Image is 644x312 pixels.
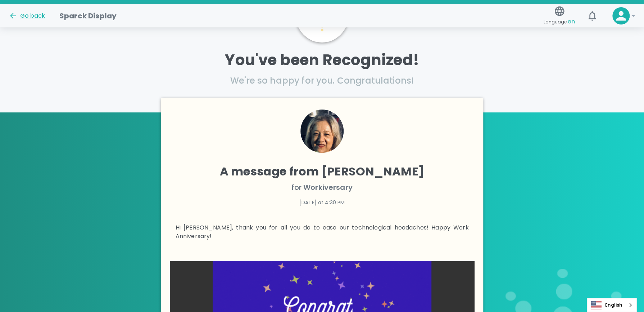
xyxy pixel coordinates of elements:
[176,182,469,193] p: for
[587,298,637,312] div: Language
[303,182,353,192] span: Workiversary
[176,164,469,179] h4: A message from [PERSON_NAME]
[59,10,117,22] h1: Sparck Display
[9,12,45,20] button: Go back
[176,223,469,241] p: Hi [PERSON_NAME], thank you for all you do to ease our technological headaches! Happy Work Annive...
[176,199,469,206] p: [DATE] at 4:30 PM
[300,110,344,153] img: Picture of Monica Loncich
[568,17,575,26] span: en
[544,17,575,27] span: Language:
[541,3,578,29] button: Language:en
[587,298,637,312] aside: Language selected: English
[587,298,636,312] a: English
